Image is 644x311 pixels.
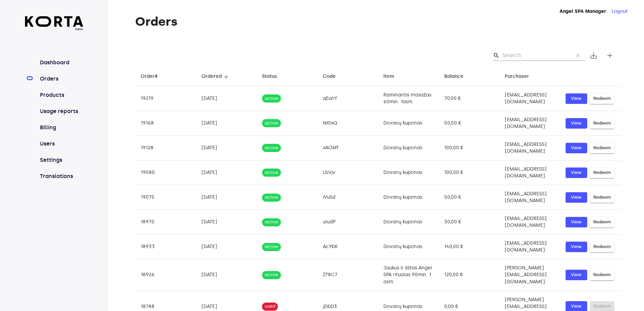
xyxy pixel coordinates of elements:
[317,259,378,291] td: Zf8C7
[566,192,587,203] button: View
[566,168,587,178] a: View
[569,144,584,152] span: View
[378,235,439,259] td: Dovanų kuponas
[262,120,281,127] span: active
[39,124,84,132] a: Billing
[569,218,584,226] span: View
[323,72,336,81] div: Code
[262,72,277,81] div: Status
[566,143,587,153] button: View
[505,72,529,81] div: Purchaser
[135,15,621,28] h1: Orders
[593,218,611,226] span: Redeem
[569,95,584,103] span: View
[569,194,584,201] span: View
[141,72,158,81] div: Order#
[39,75,84,83] a: Orders
[196,210,257,235] td: [DATE]
[383,72,394,81] div: Item
[135,185,196,210] td: 19075
[593,271,611,279] span: Redeem
[317,86,378,111] td: qEunY
[444,72,472,81] span: Balance
[262,303,278,310] span: used
[439,259,500,291] td: 120,00 €
[323,72,344,81] span: Code
[196,259,257,291] td: [DATE]
[223,73,229,80] span: arrow_downward
[262,272,281,278] span: active
[378,160,439,185] td: Dovanų kuponas
[493,52,500,59] span: Search
[566,242,587,252] button: View
[196,160,257,185] td: [DATE]
[569,169,584,177] span: View
[196,136,257,160] td: [DATE]
[317,160,378,185] td: LbVjv
[317,235,378,259] td: AcYbK
[590,51,598,60] span: save_alt
[569,271,584,279] span: View
[566,270,587,280] button: View
[262,95,281,102] span: active
[262,72,286,81] span: Status
[566,118,587,129] button: View
[317,210,378,235] td: uIudP
[439,160,500,185] td: 100,00 €
[39,59,84,67] a: Dashboard
[593,169,611,177] span: Redeem
[439,136,500,160] td: 100,00 €
[593,119,611,127] span: Redeem
[262,244,281,250] span: active
[439,185,500,210] td: 50,00 €
[499,111,560,136] td: [EMAIL_ADDRESS][DOMAIN_NAME]
[378,86,439,111] td: Raminantis masažas 60min. 1asm.
[444,72,463,81] div: Balance
[439,86,500,111] td: 70,00 €
[586,47,602,64] button: Export
[569,243,584,251] span: View
[505,72,538,81] span: Purchaser
[439,235,500,259] td: 140,00 €
[590,93,614,104] button: Redeem
[262,170,281,176] span: active
[499,235,560,259] td: [EMAIL_ADDRESS][DOMAIN_NAME]
[593,95,611,103] span: Redeem
[201,72,222,81] div: Ordered
[39,156,84,164] a: Settings
[499,210,560,235] td: [EMAIL_ADDRESS][DOMAIN_NAME]
[25,27,84,31] span: beta
[135,136,196,160] td: 19128
[141,72,166,81] span: Order#
[593,144,611,152] span: Redeem
[566,93,587,104] button: View
[439,210,500,235] td: 30,00 €
[499,136,560,160] td: [EMAIL_ADDRESS][DOMAIN_NAME]
[590,192,614,203] button: Redeem
[499,160,560,185] td: [EMAIL_ADDRESS][DOMAIN_NAME]
[135,160,196,185] td: 19080
[566,217,587,227] button: View
[317,136,378,160] td: xAOMf
[559,8,606,14] strong: Angel SPA Manager
[196,235,257,259] td: [DATE]
[499,86,560,111] td: [EMAIL_ADDRESS][DOMAIN_NAME]
[25,16,84,27] img: Korta
[499,185,560,210] td: [EMAIL_ADDRESS][DOMAIN_NAME]
[383,72,403,81] span: Item
[593,194,611,201] span: Redeem
[196,185,257,210] td: [DATE]
[590,118,614,129] button: Redeem
[439,111,500,136] td: 50,00 €
[499,259,560,291] td: [PERSON_NAME][EMAIL_ADDRESS][DOMAIN_NAME]
[606,51,614,60] span: add
[196,86,257,111] td: [DATE]
[135,235,196,259] td: 18933
[262,194,281,201] span: active
[590,242,614,252] button: Redeem
[135,259,196,291] td: 18926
